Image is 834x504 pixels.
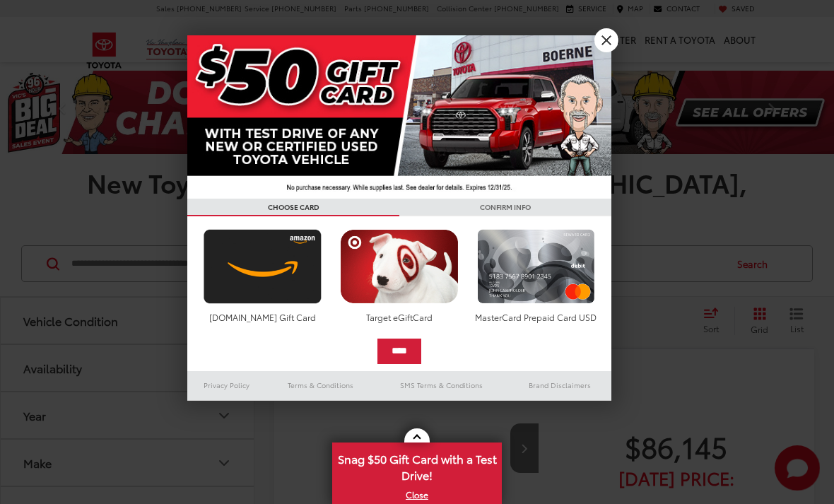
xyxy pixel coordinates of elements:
h3: CHOOSE CARD [187,199,399,216]
div: [DOMAIN_NAME] Gift Card [200,311,325,323]
img: mastercard.png [474,229,599,304]
a: Privacy Policy [187,377,266,394]
img: amazoncard.png [200,229,325,304]
div: MasterCard Prepaid Card USD [474,311,599,323]
span: Snag $50 Gift Card with a Test Drive! [334,444,500,487]
a: SMS Terms & Conditions [375,377,508,394]
img: 42635_top_851395.jpg [187,35,611,199]
img: targetcard.png [336,229,462,304]
a: Terms & Conditions [266,377,375,394]
a: Brand Disclaimers [508,377,611,394]
div: Target eGiftCard [336,311,462,323]
h3: CONFIRM INFO [399,199,611,216]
